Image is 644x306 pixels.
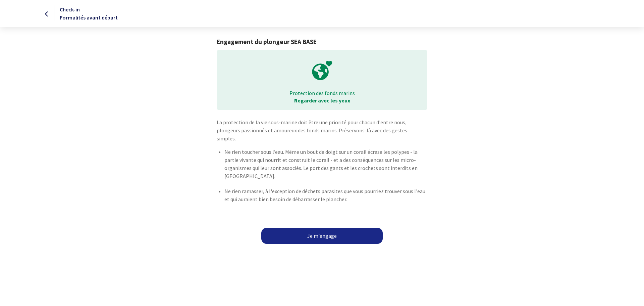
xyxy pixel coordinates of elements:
p: Protection des fonds marins [221,89,422,97]
p: Ne rien ramasser, à l'exception de déchets parasites que vous pourriez trouver sous l'eau et qui ... [224,187,427,203]
p: La protection de la vie sous-marine doit être une priorité pour chacun d'entre nous, plongeurs pa... [217,118,427,142]
a: Je m'engage [261,228,383,244]
span: Check-in Formalités avant départ [60,6,118,21]
strong: Regarder avec les yeux [294,97,350,104]
h1: Engagement du plongeur SEA BASE [217,38,427,46]
p: Ne rien toucher sous l’eau. Même un bout de doigt sur un corail écrase les polypes - la partie vi... [224,148,427,180]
